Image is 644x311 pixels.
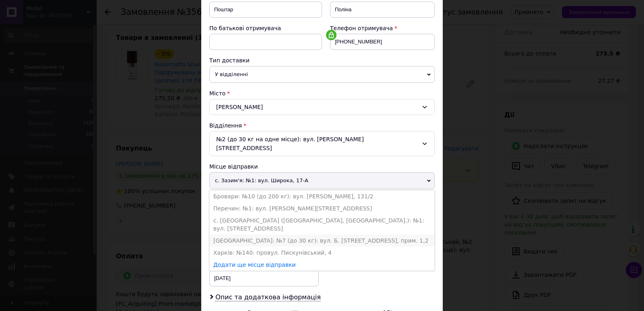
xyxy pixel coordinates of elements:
div: №2 (до 30 кг на одне місце): вул. [PERSON_NAME][STREET_ADDRESS] [209,131,435,156]
span: Місце відправки [209,163,258,170]
span: По батькові отримувача [209,25,281,31]
li: Перечин: №1: вул. [PERSON_NAME][STREET_ADDRESS] [209,202,435,214]
div: Місто [209,89,435,97]
a: Додати ще місце відправки [213,262,296,268]
li: Бровари: №10 (до 200 кг): вул. [PERSON_NAME], 131/2 [209,190,435,202]
span: Тип доставки [209,57,250,64]
div: Відділення [209,122,435,130]
span: Опис та додаткова інформація [215,293,321,301]
li: [GEOGRAPHIC_DATA]: №7 (до 30 кг): вул. Б. [STREET_ADDRESS], прим. 1,2 [209,235,435,247]
span: с. Зазим'я: №1: вул. Широка, 17-А [209,172,435,189]
input: +380 [330,34,435,50]
div: [PERSON_NAME] [209,99,435,115]
span: У відділенні [209,66,435,83]
li: с. [GEOGRAPHIC_DATA] ([GEOGRAPHIC_DATA], [GEOGRAPHIC_DATA].): №1: вул. [STREET_ADDRESS] [209,214,435,235]
span: Телефон отримувача [330,25,393,31]
li: Харків: №140: провул. Пискунівський, 4 [209,247,435,259]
